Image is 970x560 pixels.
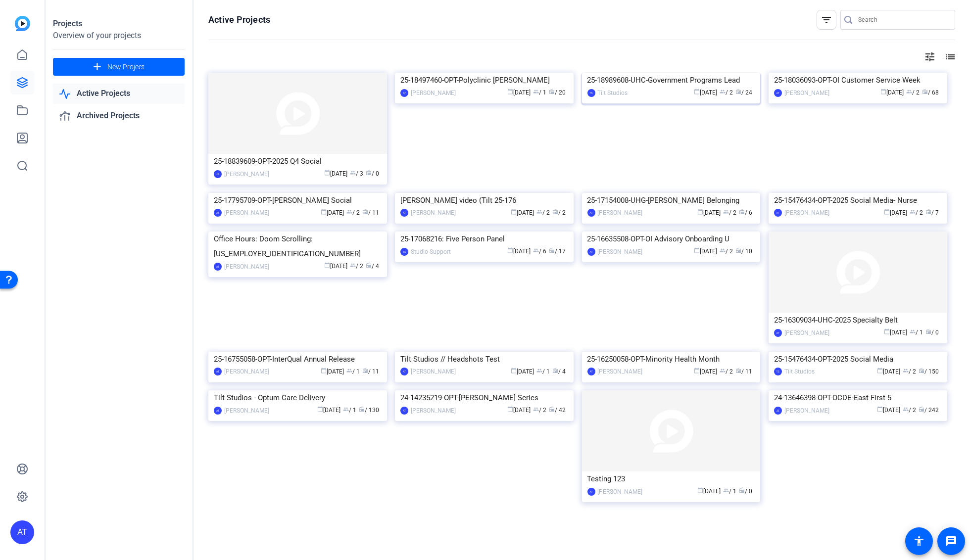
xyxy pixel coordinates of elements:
div: AT [587,248,595,256]
a: Active Projects [53,84,185,104]
span: / 6 [739,209,752,216]
span: [DATE] [877,368,901,375]
div: AT [214,209,222,217]
span: / 2 [552,209,566,216]
span: group [720,247,726,253]
span: calendar_today [884,328,890,334]
span: / 2 [350,263,363,270]
div: Testing 123 [587,471,755,486]
div: AT [10,520,34,544]
div: Overview of your projects [53,30,185,42]
span: radio [739,209,745,215]
span: group [533,406,539,412]
span: / 0 [366,170,379,177]
span: group [907,89,913,94]
span: / 3 [350,170,363,177]
div: [PERSON_NAME] [598,208,643,218]
div: AT [400,209,408,217]
span: group [346,209,352,215]
span: calendar_today [694,89,700,94]
div: 25-15476434-OPT-2025 Social Media- Nurse [774,193,942,208]
div: [PERSON_NAME] [598,487,643,497]
span: [DATE] [877,407,901,414]
div: JS [774,407,782,415]
span: / 2 [346,209,360,216]
span: [DATE] [884,209,908,216]
mat-icon: list [943,51,955,63]
div: AT [587,368,595,375]
span: calendar_today [324,170,330,176]
img: blue-gradient.svg [15,16,30,31]
span: group [533,89,539,94]
div: 24-13646398-OPT-OCDE-East First 5 [774,390,942,405]
span: / 242 [919,407,939,414]
div: 25-18989608-UHC-Government Programs Lead [587,73,755,88]
span: group [346,368,352,373]
span: [DATE] [881,89,904,96]
span: radio [359,406,365,412]
div: TS [774,368,782,375]
span: calendar_today [507,247,513,253]
span: [DATE] [321,209,344,216]
div: [PERSON_NAME] [224,208,269,218]
div: [PERSON_NAME] [224,406,269,416]
div: 25-16635508-OPT-OI Advisory Onboarding U [587,232,755,246]
span: calendar_today [511,209,517,215]
div: AT [587,488,595,496]
span: radio [362,368,368,373]
mat-icon: message [945,535,957,547]
span: [DATE] [324,170,347,177]
span: / 10 [735,248,752,255]
span: radio [739,487,745,493]
span: calendar_today [877,406,883,412]
span: radio [366,262,372,268]
span: radio [919,368,925,373]
div: Tilt Studios [784,367,815,376]
span: / 20 [549,89,566,96]
div: [PERSON_NAME] [224,169,269,179]
div: Tilt Studios // Headshots Test [400,352,568,367]
span: group [910,209,916,215]
span: / 2 [720,368,733,375]
div: [PERSON_NAME] [411,406,456,416]
div: 25-16755058-OPT-InterQual Annual Release [214,352,382,367]
span: [DATE] [507,89,531,96]
span: / 2 [720,248,733,255]
div: 25-17154008-UHG-[PERSON_NAME] Belonging [587,193,755,208]
div: AT [214,407,222,415]
span: radio [549,406,555,412]
div: 25-17068216: Five Person Panel [400,232,568,246]
div: Tilt Studios [598,88,628,98]
span: [DATE] [321,368,344,375]
span: calendar_today [317,406,323,412]
div: 25-18036093-OPT-OI Customer Service Week [774,73,942,88]
span: group [720,368,726,373]
span: group [723,209,729,215]
span: radio [926,328,932,334]
div: JS [214,170,222,178]
span: / 2 [723,209,736,216]
input: Search [858,14,947,26]
mat-icon: tune [924,51,936,63]
span: / 2 [907,89,920,96]
span: [DATE] [697,488,721,495]
span: / 2 [903,368,917,375]
span: [DATE] [694,248,717,255]
span: [DATE] [884,329,908,336]
div: 25-16309034-UHC-2025 Specialty Belt [774,313,942,327]
span: / 1 [533,89,546,96]
mat-icon: accessibility [913,535,925,547]
span: / 1 [910,329,923,336]
div: [PERSON_NAME] [411,88,456,98]
span: radio [926,209,932,215]
span: group [720,89,726,94]
span: / 6 [533,248,546,255]
span: radio [552,368,558,373]
div: AT [400,407,408,415]
a: Archived Projects [53,106,185,126]
div: 25-18839609-OPT-2025 Q4 Social [214,154,382,169]
span: / 68 [922,89,939,96]
span: radio [362,209,368,215]
span: group [533,247,539,253]
span: group [343,406,349,412]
